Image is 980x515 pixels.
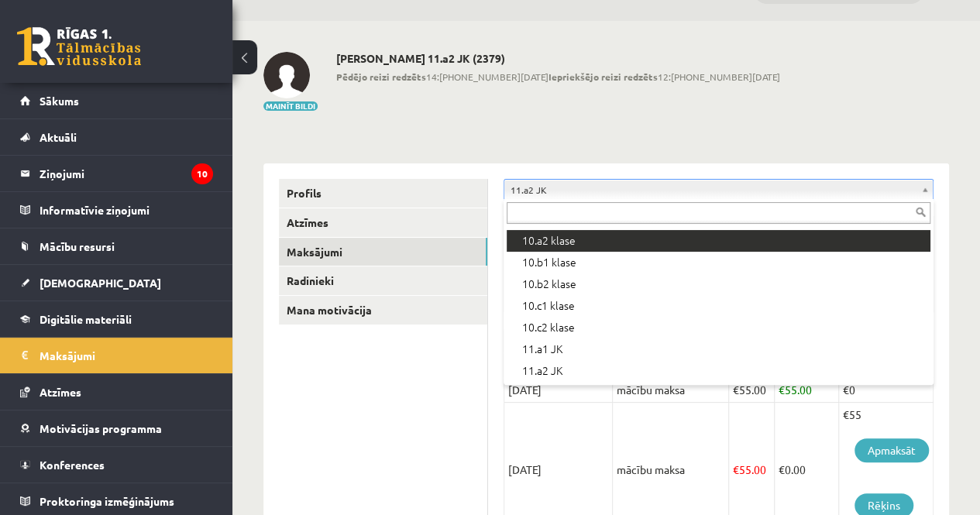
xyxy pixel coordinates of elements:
div: 10.c1 klase [507,295,930,317]
div: 11.a1 JK [507,338,930,360]
div: 10.b1 klase [507,252,930,273]
div: 10.c2 klase [507,317,930,338]
div: 10.b2 klase [507,273,930,295]
div: 10.a2 klase [507,230,930,252]
div: 11.a2 JK [507,360,930,382]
